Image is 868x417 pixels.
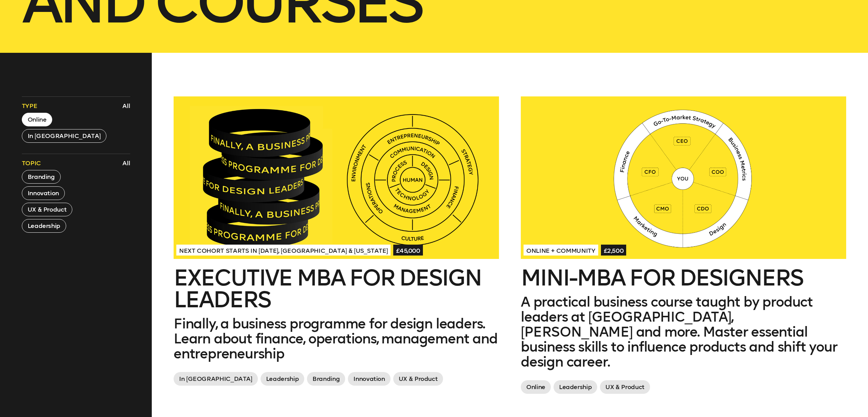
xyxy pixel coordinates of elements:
[261,372,304,386] span: Leadership
[22,102,38,110] span: Type
[600,380,650,394] span: UX & Product
[554,380,597,394] span: Leadership
[393,245,423,256] span: £45,000
[121,157,132,169] button: All
[307,372,345,386] span: Branding
[176,245,391,256] span: Next Cohort Starts in [DATE], [GEOGRAPHIC_DATA] & [US_STATE]
[22,113,53,126] button: Online
[174,316,499,361] p: Finally, a business programme for design leaders. Learn about finance, operations, management and...
[348,372,390,386] span: Innovation
[521,267,846,289] h2: Mini-MBA for Designers
[524,245,598,256] span: Online + Community
[521,380,551,394] span: Online
[22,159,41,167] span: Topic
[22,219,66,233] button: Leadership
[174,96,499,388] a: Next Cohort Starts in [DATE], [GEOGRAPHIC_DATA] & [US_STATE]£45,000Executive MBA for Design Leade...
[521,96,846,397] a: Online + Community£2,500Mini-MBA for DesignersA practical business course taught by product leade...
[393,372,443,386] span: UX & Product
[22,186,65,200] button: Innovation
[521,294,846,369] p: A practical business course taught by product leaders at [GEOGRAPHIC_DATA], [PERSON_NAME] and mor...
[174,372,258,386] span: In [GEOGRAPHIC_DATA]
[22,203,73,216] button: UX & Product
[121,100,132,112] button: All
[22,129,107,143] button: In [GEOGRAPHIC_DATA]
[22,170,61,184] button: Branding
[174,267,499,311] h2: Executive MBA for Design Leaders
[601,245,627,256] span: £2,500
